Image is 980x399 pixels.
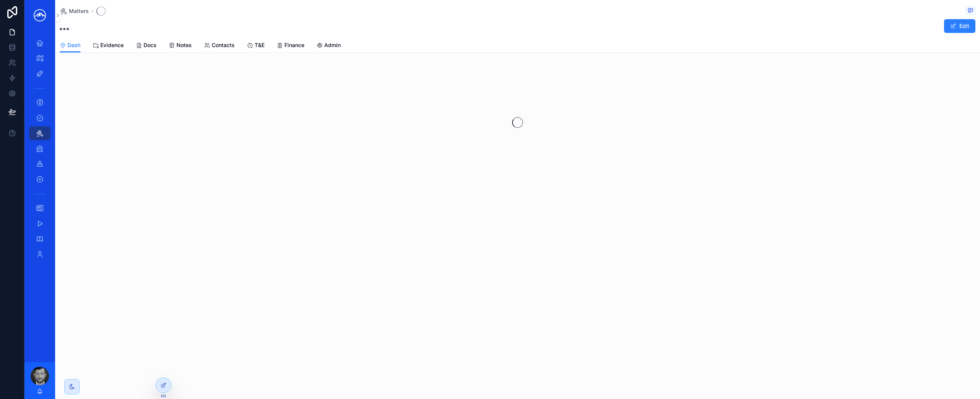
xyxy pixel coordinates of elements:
[69,7,89,15] span: Matters
[93,38,124,54] a: Evidence
[67,41,80,49] span: Dash
[31,9,49,21] img: App logo
[176,41,192,49] span: Notes
[277,38,304,54] a: Finance
[247,38,265,54] a: T&E
[324,41,341,49] span: Admin
[204,38,235,54] a: Contacts
[212,41,235,49] span: Contacts
[100,41,124,49] span: Evidence
[169,38,192,54] a: Notes
[136,38,157,54] a: Docs
[60,7,89,15] a: Matters
[24,31,55,271] div: scrollable content
[60,38,80,53] a: Dash
[284,41,304,49] span: Finance
[317,38,341,54] a: Admin
[944,19,975,33] button: Edit
[255,41,265,49] span: T&E
[144,41,157,49] span: Docs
